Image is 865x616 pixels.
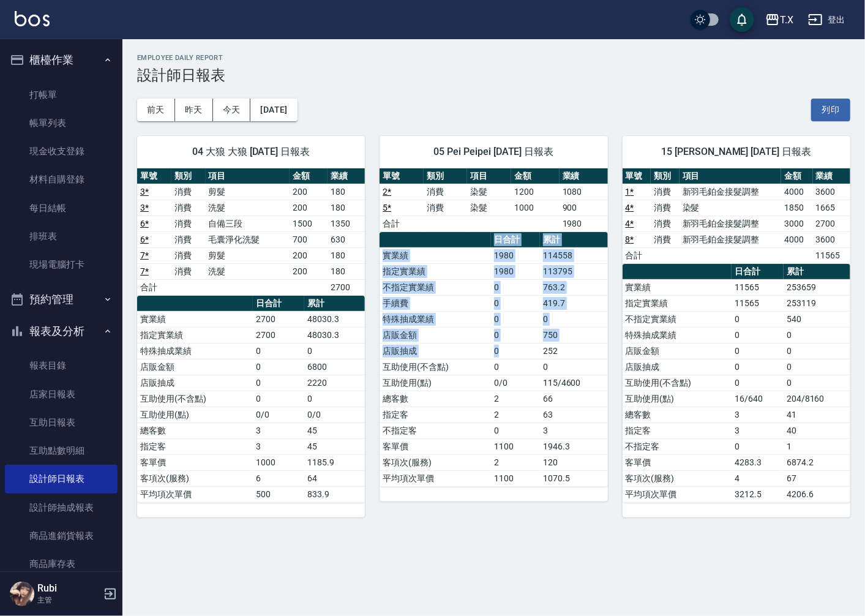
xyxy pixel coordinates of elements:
td: 253659 [784,279,850,295]
td: 合計 [623,247,651,263]
td: 763.2 [540,279,608,295]
th: 累計 [304,296,365,312]
button: 預約管理 [5,284,118,315]
td: 1070.5 [540,470,608,486]
td: 1185.9 [304,454,365,470]
table: a dense table [137,296,365,503]
td: 消費 [171,216,206,231]
td: 0 [732,311,784,327]
a: 商品進銷貨報表 [5,522,118,550]
td: 消費 [651,216,680,231]
td: 新羽毛鉑金接髮調整 [680,184,782,200]
button: T.X [760,7,798,32]
td: 0 [732,375,784,391]
a: 現場電腦打卡 [5,250,118,279]
td: 染髮 [467,200,511,216]
td: 114558 [540,247,608,263]
button: 昨天 [175,99,213,121]
td: 0 [253,343,304,359]
a: 現金收支登錄 [5,137,118,165]
td: 3 [732,423,784,438]
td: 180 [328,184,365,200]
td: 253119 [784,295,850,311]
td: 4000 [781,184,812,200]
td: 6874.2 [784,454,850,470]
td: 2700 [253,327,304,343]
a: 互助日報表 [5,408,118,437]
td: 指定客 [380,407,491,423]
span: 15 [PERSON_NAME] [DATE] 日報表 [637,146,836,158]
th: 類別 [424,168,468,184]
td: 互助使用(不含點) [623,375,732,391]
td: 店販金額 [137,359,253,375]
td: 0 [304,391,365,407]
td: 4000 [781,231,812,247]
td: 消費 [171,247,206,263]
td: 洗髮 [206,263,290,279]
td: 6 [253,470,304,486]
td: 67 [784,470,850,486]
a: 材料自購登錄 [5,165,118,193]
td: 消費 [171,184,206,200]
td: 0/0 [491,375,540,391]
td: 指定實業績 [380,263,491,279]
td: 不指定實業績 [623,311,732,327]
td: 店販抽成 [137,375,253,391]
td: 0 [253,391,304,407]
td: 0/0 [304,407,365,423]
td: 40 [784,423,850,438]
td: 252 [540,343,608,359]
td: 總客數 [380,391,491,407]
td: 48030.3 [304,327,365,343]
td: 630 [328,231,365,247]
td: 0 [253,375,304,391]
button: 櫃檯作業 [5,44,118,76]
td: 1080 [560,184,608,200]
td: 204/8160 [784,391,850,407]
td: 0 [491,423,540,438]
td: 900 [560,200,608,216]
td: 200 [290,184,327,200]
th: 項目 [206,168,290,184]
td: 特殊抽成業績 [623,327,732,343]
a: 報表目錄 [5,351,118,380]
th: 類別 [651,168,680,184]
td: 0 [491,295,540,311]
th: 項目 [467,168,511,184]
td: 3 [253,438,304,454]
td: 指定客 [137,438,253,454]
td: 833.9 [304,486,365,502]
td: 4 [732,470,784,486]
td: 毛囊淨化洗髮 [206,231,290,247]
td: 剪髮 [206,247,290,263]
td: 4206.6 [784,486,850,502]
h2: Employee Daily Report [137,54,850,62]
td: 0/0 [253,407,304,423]
button: 列印 [811,99,850,121]
td: 店販金額 [623,343,732,359]
td: 客項次(服務) [380,454,491,470]
th: 業績 [328,168,365,184]
td: 1850 [781,200,812,216]
td: 2 [491,407,540,423]
td: 2 [491,454,540,470]
td: 180 [328,263,365,279]
td: 剪髮 [206,184,290,200]
td: 洗髮 [206,200,290,216]
td: 1100 [491,438,540,454]
td: 0 [253,359,304,375]
td: 不指定實業績 [380,279,491,295]
td: 115/4600 [540,375,608,391]
td: 平均項次單價 [623,486,732,502]
td: 0 [784,359,850,375]
td: 45 [304,423,365,438]
td: 3212.5 [732,486,784,502]
th: 金額 [781,168,812,184]
td: 45 [304,438,365,454]
td: 3000 [781,216,812,231]
td: 66 [540,391,608,407]
a: 設計師日報表 [5,465,118,493]
td: 1000 [253,454,304,470]
table: a dense table [380,168,607,232]
td: 6800 [304,359,365,375]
